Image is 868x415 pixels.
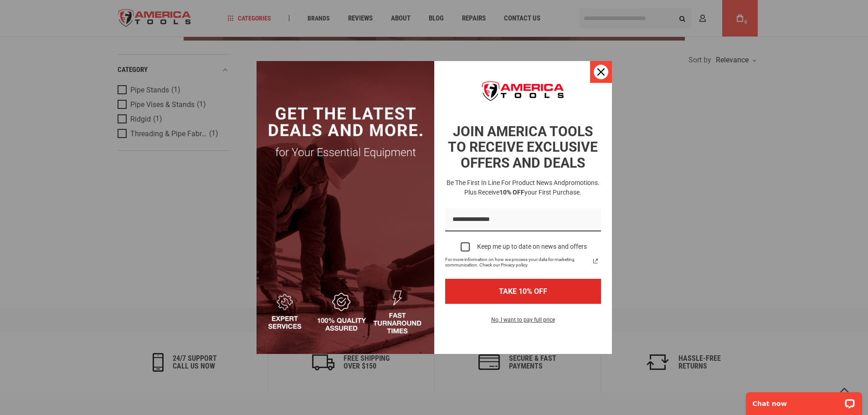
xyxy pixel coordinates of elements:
svg: close icon [597,68,605,76]
iframe: LiveChat chat widget [740,386,868,415]
input: Email field [445,208,601,231]
button: Close [590,61,612,83]
strong: JOIN AMERICA TOOLS TO RECEIVE EXCLUSIVE OFFERS AND DEALS [448,123,598,171]
a: Read our Privacy Policy [590,256,601,266]
div: Keep me up to date on news and offers [477,243,587,251]
span: For more information on how we process your data for marketing communication. Check our Privacy p... [445,257,590,268]
button: TAKE 10% OFF [445,279,601,304]
h3: Be the first in line for product news and [443,178,603,197]
svg: link icon [590,256,601,266]
button: No, I want to pay full price [484,315,562,330]
strong: 10% OFF [499,189,524,196]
